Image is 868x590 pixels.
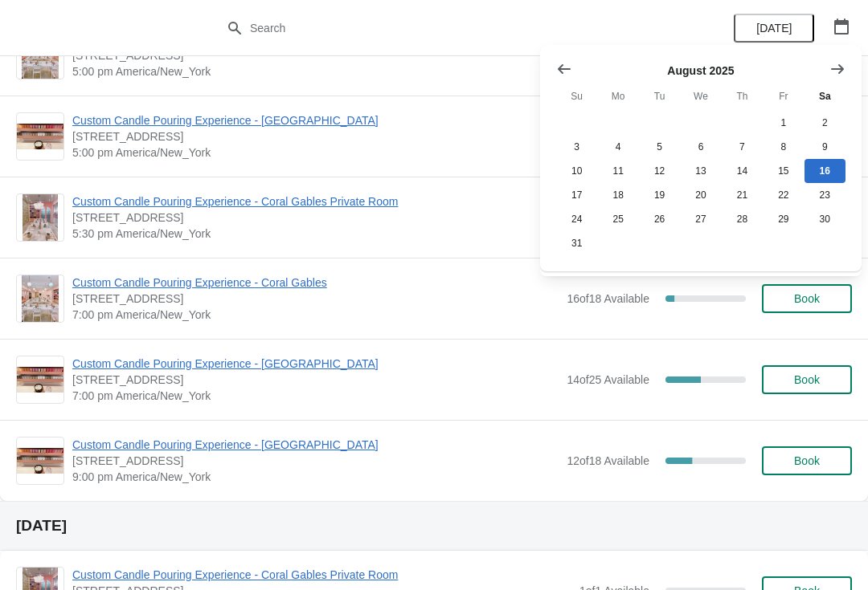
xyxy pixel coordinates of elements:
span: [STREET_ADDRESS] [72,291,559,307]
button: Monday August 4 2025 [597,135,638,159]
span: [STREET_ADDRESS] [72,453,559,469]
span: 16 of 18 Available [567,292,649,305]
th: Wednesday [680,82,721,111]
span: 5:00 pm America/New_York [72,63,559,79]
img: Custom Candle Pouring Experience - Coral Gables Private Room | 154 Giralda Avenue, Coral Gables, ... [23,194,58,241]
button: Monday August 11 2025 [597,159,638,183]
button: Friday August 29 2025 [763,207,804,231]
span: [DATE] [756,22,792,35]
span: Custom Candle Pouring Experience - [GEOGRAPHIC_DATA] [72,437,559,453]
th: Saturday [805,82,845,111]
span: Custom Candle Pouring Experience - Coral Gables [72,275,559,291]
button: Sunday August 24 2025 [556,207,597,231]
button: Friday August 15 2025 [763,159,804,183]
button: Tuesday August 12 2025 [639,159,680,183]
button: Saturday August 23 2025 [805,183,845,207]
button: Book [762,284,852,313]
img: Custom Candle Pouring Experience - Fort Lauderdale | 914 East Las Olas Boulevard, Fort Lauderdale... [17,124,63,150]
img: Custom Candle Pouring Experience - Coral Gables | 154 Giralda Avenue, Coral Gables, FL, USA | 7:0... [22,275,59,322]
button: Book [762,365,852,394]
button: Sunday August 31 2025 [556,231,597,255]
button: Thursday August 28 2025 [722,207,763,231]
button: Friday August 8 2025 [763,135,804,159]
button: Tuesday August 26 2025 [639,207,680,231]
span: 12 of 18 Available [567,454,649,467]
th: Thursday [722,82,763,111]
button: Book [762,446,852,475]
span: Book [794,373,820,386]
button: Show next month, September 2025 [823,55,852,83]
span: [STREET_ADDRESS] [72,372,559,388]
button: Friday August 22 2025 [763,183,804,207]
span: 7:00 pm America/New_York [72,388,559,404]
button: Sunday August 17 2025 [556,183,597,207]
img: Custom Candle Pouring Experience - Fort Lauderdale | 914 East Las Olas Boulevard, Fort Lauderdale... [17,367,63,393]
th: Sunday [556,82,597,111]
span: Custom Candle Pouring Experience - [GEOGRAPHIC_DATA] [72,112,565,128]
span: 9:00 pm America/New_York [72,469,559,485]
span: Custom Candle Pouring Experience - Coral Gables Private Room [72,193,571,210]
button: Today Saturday August 16 2025 [805,159,845,183]
h2: [DATE] [16,518,852,534]
span: 5:00 pm America/New_York [72,144,565,161]
button: Tuesday August 5 2025 [639,135,680,159]
span: Book [794,292,820,305]
span: 7:00 pm America/New_York [72,307,559,323]
span: Custom Candle Pouring Experience - [GEOGRAPHIC_DATA] [72,356,559,372]
button: Sunday August 3 2025 [556,135,597,159]
button: Saturday August 2 2025 [805,111,845,135]
button: Saturday August 30 2025 [805,207,845,231]
span: 5:30 pm America/New_York [72,226,571,242]
button: Monday August 18 2025 [597,183,638,207]
th: Monday [597,82,638,111]
th: Friday [763,82,804,111]
button: Thursday August 21 2025 [722,183,763,207]
button: Thursday August 7 2025 [722,135,763,159]
span: [STREET_ADDRESS] [72,128,565,144]
button: Tuesday August 19 2025 [639,183,680,207]
button: Saturday August 9 2025 [805,135,845,159]
button: Wednesday August 6 2025 [680,135,721,159]
button: Monday August 25 2025 [597,207,638,231]
img: Custom Candle Pouring Experience - Fort Lauderdale | 914 East Las Olas Boulevard, Fort Lauderdale... [17,448,63,474]
button: Wednesday August 20 2025 [680,183,721,207]
button: Thursday August 14 2025 [722,159,763,183]
span: 14 of 25 Available [567,373,649,386]
span: [STREET_ADDRESS] [72,210,571,226]
span: Custom Candle Pouring Experience - Coral Gables Private Room [72,567,571,583]
button: Wednesday August 27 2025 [680,207,721,231]
button: Sunday August 10 2025 [556,159,597,183]
input: Search [249,14,651,43]
span: Book [794,454,820,467]
button: [DATE] [734,14,814,43]
th: Tuesday [639,82,680,111]
button: Friday August 1 2025 [763,111,804,135]
button: Show previous month, July 2025 [550,55,579,83]
button: Wednesday August 13 2025 [680,159,721,183]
